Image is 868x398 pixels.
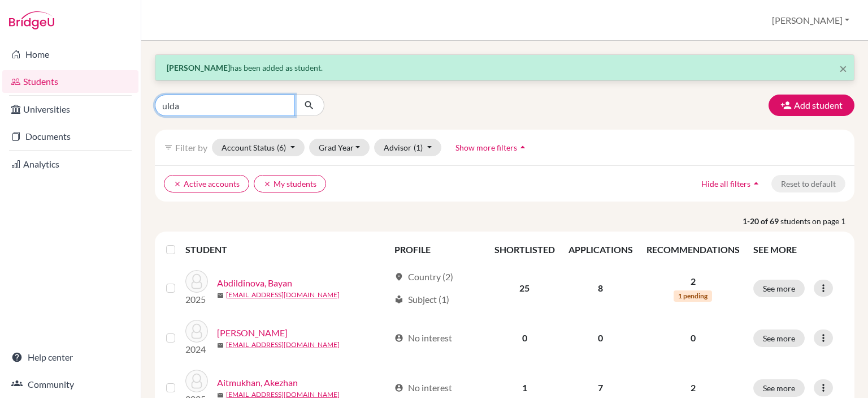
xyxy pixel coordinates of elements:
[394,333,403,343] span: account_circle
[488,313,562,363] td: 0
[517,142,528,153] i: arrow_drop_up
[9,11,54,29] img: Bridge-U
[173,180,181,188] i: clear
[263,180,271,188] i: clear
[388,236,488,263] th: PROFILE
[167,62,843,74] p: has been added as student.
[374,139,441,156] button: Advisor(1)
[2,125,138,148] a: Documents
[753,280,805,297] button: See more
[394,293,449,306] div: Subject (1)
[771,175,845,192] button: Reset to default
[185,320,208,343] img: Ablyakim, Abdulla
[394,270,453,284] div: Country (2)
[2,98,138,121] a: Universities
[394,331,452,345] div: No interest
[839,62,847,75] button: Close
[394,295,403,304] span: local_library
[562,236,640,263] th: APPLICATIONS
[155,95,295,116] input: Find student by name...
[701,179,750,189] span: Hide all filters
[185,293,208,306] p: 2025
[394,383,403,392] span: account_circle
[217,342,224,349] span: mail
[640,236,747,263] th: RECOMMENDATIONS
[164,175,249,192] button: clearActive accounts
[277,143,286,152] span: (6)
[562,313,640,363] td: 0
[185,343,208,356] p: 2024
[185,270,208,293] img: Abdildinova, Bayan
[839,60,847,76] span: ×
[646,331,740,345] p: 0
[167,63,230,72] strong: [PERSON_NAME]
[185,236,388,263] th: STUDENT
[753,379,805,397] button: See more
[446,139,538,156] button: Show more filtersarrow_drop_up
[2,346,138,369] a: Help center
[674,290,712,302] span: 1 pending
[692,175,771,192] button: Hide all filtersarrow_drop_up
[212,139,305,156] button: Account Status(6)
[217,276,292,290] a: Abdildinova, Bayan
[2,153,138,176] a: Analytics
[455,143,517,152] span: Show more filters
[414,143,423,152] span: (1)
[747,236,850,263] th: SEE MORE
[309,139,370,156] button: Grad Year
[164,143,173,152] i: filter_list
[226,290,340,300] a: [EMAIL_ADDRESS][DOMAIN_NAME]
[780,215,854,227] span: students on page 1
[562,263,640,313] td: 8
[2,43,138,66] a: Home
[217,292,224,299] span: mail
[646,381,740,395] p: 2
[185,370,208,392] img: Aitmukhan, Akezhan
[753,329,805,347] button: See more
[2,373,138,396] a: Community
[394,272,403,281] span: location_on
[743,215,780,227] strong: 1-20 of 69
[488,263,562,313] td: 25
[254,175,326,192] button: clearMy students
[2,70,138,93] a: Students
[646,275,740,288] p: 2
[488,236,562,263] th: SHORTLISTED
[175,142,207,153] span: Filter by
[217,376,298,390] a: Aitmukhan, Akezhan
[226,340,340,350] a: [EMAIL_ADDRESS][DOMAIN_NAME]
[394,381,452,395] div: No interest
[750,178,762,189] i: arrow_drop_up
[769,95,854,116] button: Add student
[767,10,854,31] button: [PERSON_NAME]
[217,326,288,340] a: [PERSON_NAME]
